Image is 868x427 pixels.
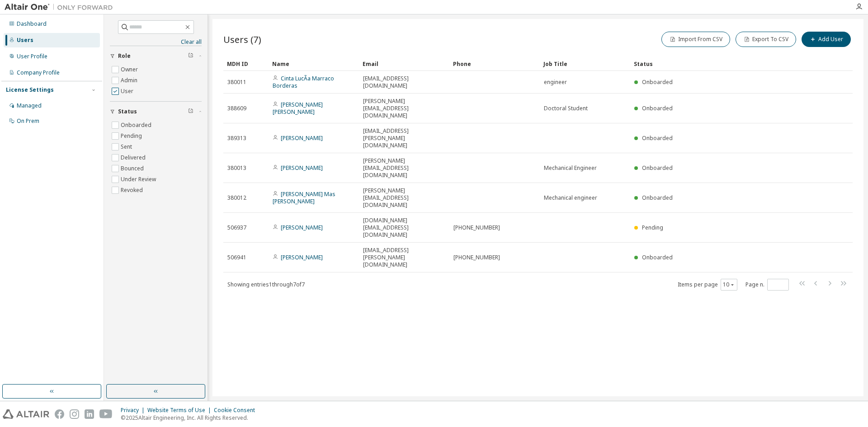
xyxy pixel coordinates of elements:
span: [DOMAIN_NAME][EMAIL_ADDRESS][DOMAIN_NAME] [363,217,445,239]
div: Company Profile [17,69,60,76]
label: Revoked [121,185,145,196]
span: Onboarded [642,134,673,142]
div: Managed [17,102,42,109]
span: [PERSON_NAME][EMAIL_ADDRESS][DOMAIN_NAME] [363,157,445,179]
span: [PERSON_NAME][EMAIL_ADDRESS][DOMAIN_NAME] [363,187,445,209]
span: Clear filter [188,108,193,115]
span: [EMAIL_ADDRESS][PERSON_NAME][DOMAIN_NAME] [363,247,445,268]
label: User [121,86,135,97]
span: [PERSON_NAME][EMAIL_ADDRESS][DOMAIN_NAME] [363,98,445,119]
div: User Profile [17,53,47,60]
div: On Prem [17,117,39,125]
span: Showing entries 1 through 7 of 7 [227,281,305,288]
label: Delivered [121,152,147,163]
button: 10 [723,281,735,288]
p: © 2025 Altair Engineering, Inc. All Rights Reserved. [121,414,260,422]
span: Pending [642,224,663,231]
a: [PERSON_NAME] [281,164,323,172]
span: Users (7) [223,33,261,46]
span: 506937 [227,224,246,231]
span: Status [118,108,137,115]
div: Cookie Consent [214,407,260,414]
label: Admin [121,75,139,86]
img: linkedin.svg [85,409,94,419]
span: 380011 [227,79,246,86]
label: Owner [121,64,140,75]
span: [EMAIL_ADDRESS][DOMAIN_NAME] [363,75,445,89]
div: Email [363,56,446,71]
span: Clear filter [188,52,193,60]
div: Website Terms of Use [147,407,214,414]
img: youtube.svg [99,409,113,419]
button: Import From CSV [661,32,730,47]
span: Onboarded [642,253,673,261]
div: Name [272,56,355,71]
span: Onboarded [642,78,673,86]
a: Clear all [110,38,202,46]
span: Mechanical engineer [544,194,597,202]
a: [PERSON_NAME] [281,134,323,142]
span: [EMAIL_ADDRESS][PERSON_NAME][DOMAIN_NAME] [363,127,445,149]
span: Onboarded [642,164,673,172]
span: 389313 [227,135,246,142]
img: instagram.svg [70,409,79,419]
span: [PHONE_NUMBER] [453,254,500,261]
img: Altair One [5,3,118,12]
div: License Settings [6,86,54,94]
img: altair_logo.svg [3,409,49,419]
label: Under Review [121,174,158,185]
a: Cinta LucÃ­a Marraco Borderas [273,75,334,89]
label: Onboarded [121,120,153,131]
span: 388609 [227,105,246,112]
span: Items per page [678,279,737,291]
div: Job Title [543,56,627,71]
span: 380013 [227,164,246,172]
div: Status [634,56,806,71]
div: Phone [453,56,536,71]
span: Role [118,52,131,60]
button: Status [110,102,202,122]
span: engineer [544,79,567,86]
img: facebook.svg [55,409,64,419]
label: Pending [121,131,144,141]
button: Role [110,46,202,66]
label: Bounced [121,163,146,174]
label: Sent [121,141,134,152]
div: Privacy [121,407,147,414]
span: Onboarded [642,104,673,112]
a: [PERSON_NAME] [281,253,323,261]
a: [PERSON_NAME] [PERSON_NAME] [273,101,323,116]
span: 506941 [227,254,246,261]
a: [PERSON_NAME] Mas [PERSON_NAME] [273,190,335,205]
span: [PHONE_NUMBER] [453,224,500,231]
span: Page n. [745,279,789,291]
span: 380012 [227,194,246,202]
div: Dashboard [17,20,47,28]
span: Doctoral Student [544,105,588,112]
span: Mechanical Engineer [544,164,597,172]
div: MDH ID [227,56,265,71]
span: Onboarded [642,194,673,202]
button: Add User [802,32,851,47]
div: Users [17,37,33,44]
button: Export To CSV [736,32,796,47]
a: [PERSON_NAME] [281,224,323,231]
